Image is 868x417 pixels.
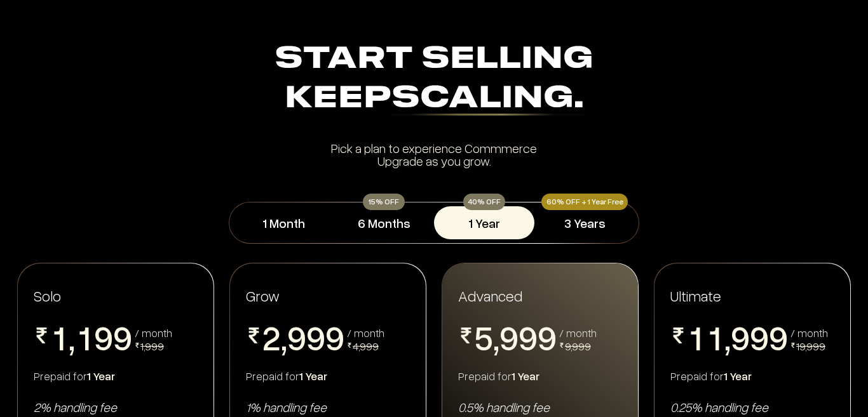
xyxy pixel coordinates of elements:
[458,368,622,383] div: Prepaid for
[512,369,539,383] span: 1 Year
[458,399,622,415] div: 0.5% handling fee
[75,320,94,354] span: 1
[534,206,635,239] button: 3 Years
[34,368,198,383] div: Prepaid for
[50,354,69,388] span: 2
[705,320,724,354] span: 1
[94,320,113,354] span: 9
[135,327,172,338] div: / month
[705,354,724,388] span: 2
[565,339,591,353] span: 9,999
[69,320,75,358] span: ,
[87,369,115,383] span: 1 Year
[287,320,306,354] span: 9
[353,339,379,353] span: 4,999
[474,320,493,354] span: 5
[670,368,834,383] div: Prepaid for
[140,339,164,353] span: 1,999
[541,194,628,210] div: 60% OFF + 1 Year Free
[493,320,499,358] span: ,
[34,328,50,343] img: pricing-rupee
[299,369,327,383] span: 1 Year
[458,286,522,305] span: Advanced
[246,286,280,305] span: Grow
[113,320,132,354] span: 9
[499,320,519,354] span: 9
[769,320,788,354] span: 9
[670,286,721,305] span: Ultimate
[34,286,61,305] span: Solo
[363,194,405,210] div: 15% OFF
[790,343,796,348] img: pricing-rupee
[538,320,557,354] span: 9
[34,399,198,415] div: 2% handling fee
[79,40,789,119] div: Start Selling
[790,327,828,338] div: / month
[670,328,686,343] img: pricing-rupee
[246,399,410,415] div: 1% handling fee
[458,328,474,343] img: pricing-rupee
[686,320,705,354] span: 1
[559,343,564,348] img: pricing-rupee
[79,79,789,119] div: Keep
[50,320,69,354] span: 1
[731,320,750,354] span: 9
[79,142,789,167] div: Pick a plan to experience Commmerce Upgrade as you grow.
[246,328,262,343] img: pricing-rupee
[233,206,334,239] button: 1 Month
[347,343,352,348] img: pricing-rupee
[559,327,597,338] div: / month
[262,320,281,354] span: 2
[135,343,140,348] img: pricing-rupee
[463,194,505,210] div: 40% OFF
[325,320,344,354] span: 9
[262,354,281,388] span: 3
[724,369,752,383] span: 1 Year
[75,354,94,388] span: 2
[334,206,434,239] button: 6 Months
[519,320,538,354] span: 9
[347,327,384,338] div: / month
[246,368,410,383] div: Prepaid for
[434,206,534,239] button: 1 Year
[670,399,834,415] div: 0.25% handling fee
[474,354,493,388] span: 6
[306,320,325,354] span: 9
[724,320,731,358] span: ,
[281,320,287,358] span: ,
[686,354,705,388] span: 2
[391,84,584,116] div: Scaling.
[796,339,825,353] span: 19,999
[750,320,769,354] span: 9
